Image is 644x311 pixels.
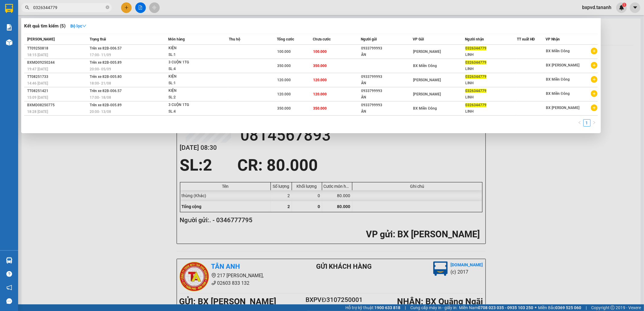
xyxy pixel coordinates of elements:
[465,60,486,65] span: 0326344779
[313,78,327,82] span: 120.000
[27,102,88,108] div: BXMD08250775
[27,59,88,66] div: BXMD09250244
[465,46,486,50] span: 0326344779
[33,4,104,11] input: Tìm tên, số ĐT hoặc mã đơn
[90,60,122,65] span: Trên xe 82B-005.89
[465,89,486,93] span: 0326344779
[90,89,122,93] span: Trên xe 82B-006.57
[313,64,327,68] span: 350.000
[546,106,579,110] span: BX [PERSON_NAME]
[517,37,535,41] span: TT xuất HĐ
[313,106,327,111] span: 350.000
[465,103,486,107] span: 0326344779
[313,37,331,41] span: Chưa cước
[361,88,412,94] div: 0933799993
[70,24,86,28] strong: Bộ lọc
[576,119,583,127] li: Previous Page
[277,37,294,41] span: Tổng cước
[90,110,111,114] span: 20:00 - 13/08
[546,37,560,41] span: VP Nhận
[27,110,48,114] span: 18:28 [DATE]
[313,50,327,54] span: 100.000
[24,23,66,29] h3: Kết quả tìm kiếm ( 5 )
[465,52,517,58] div: LINH
[578,121,582,124] span: left
[361,108,412,115] div: ÂN
[546,49,570,53] span: BX Miền Đông
[591,76,598,83] span: plus-circle
[90,67,111,71] span: 20:00 - 05/09
[277,106,291,111] span: 350.000
[546,63,579,67] span: BX [PERSON_NAME]
[6,24,12,30] img: solution-icon
[361,74,412,80] div: 0933799993
[277,64,291,68] span: 350.000
[90,95,111,100] span: 17:00 - 18/08
[546,77,570,82] span: BX Miền Đông
[168,80,214,87] div: SL: 1
[90,81,111,85] span: 18:00 - 21/08
[6,271,12,277] span: question-circle
[413,64,437,68] span: BX Miền Đông
[465,94,517,101] div: LINH
[168,37,185,41] span: Món hàng
[168,45,214,52] div: KIỆN
[465,80,517,86] div: LINH
[591,62,598,69] span: plus-circle
[591,90,598,97] span: plus-circle
[106,5,109,9] span: close-circle
[465,75,486,79] span: 0326344779
[6,298,12,304] span: message
[361,80,412,86] div: ÂN
[90,75,122,79] span: Trên xe 82B-005.80
[5,4,13,13] img: logo-vxr
[27,45,88,52] div: TT09250818
[576,119,583,127] button: left
[465,108,517,115] div: LINH
[361,45,412,52] div: 0933799993
[66,21,91,31] button: Bộ lọcdown
[361,102,412,108] div: 0933799993
[27,95,48,100] span: 15:09 [DATE]
[168,73,214,80] div: KIỆN
[591,119,598,127] button: right
[592,121,596,124] span: right
[82,24,86,28] span: down
[6,257,12,264] img: warehouse-icon
[27,81,48,85] span: 14:46 [DATE]
[106,5,109,11] span: close-circle
[277,50,291,54] span: 100.000
[413,92,441,96] span: [PERSON_NAME]
[6,39,12,46] img: warehouse-icon
[27,88,88,94] div: TT08251421
[277,78,291,82] span: 120.000
[591,119,598,127] li: Next Page
[168,88,214,94] div: KIỆN
[413,50,441,54] span: [PERSON_NAME]
[168,52,214,58] div: SL: 1
[413,106,437,111] span: BX Miền Đông
[361,37,377,41] span: Người gửi
[27,74,88,80] div: TT08251733
[361,94,412,101] div: ÂN
[591,48,598,54] span: plus-circle
[168,94,214,101] div: SL: 2
[229,37,240,41] span: Thu hộ
[313,92,327,96] span: 120.000
[465,66,517,72] div: LINH
[168,108,214,115] div: SL: 4
[27,53,48,57] span: 18:15 [DATE]
[25,5,29,10] span: search
[90,46,122,50] span: Trên xe 82B-006.57
[6,285,12,290] span: notification
[168,66,214,72] div: SL: 4
[168,102,214,108] div: 3 CUỘN 1TG
[591,104,598,111] span: plus-circle
[413,37,424,41] span: VP Gửi
[90,103,122,107] span: Trên xe 82B-005.89
[90,53,111,57] span: 17:00 - 11/09
[584,120,590,126] a: 1
[277,92,291,96] span: 120.000
[27,67,48,71] span: 19:47 [DATE]
[361,52,412,58] div: ÂN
